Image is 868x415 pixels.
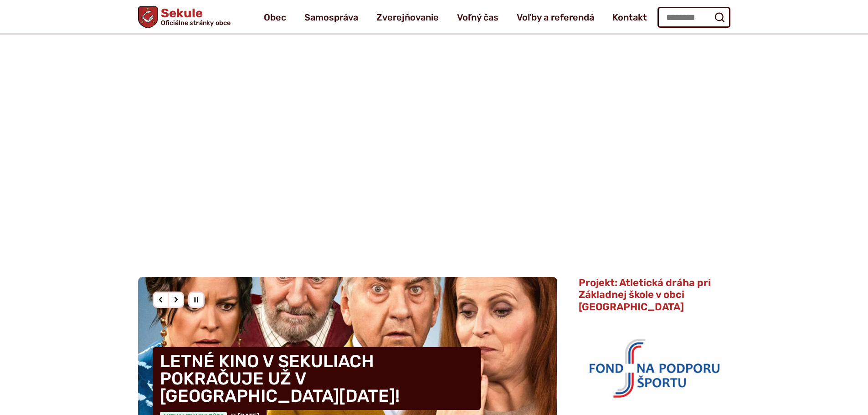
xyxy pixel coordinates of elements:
[579,277,711,313] span: Projekt: Atletická dráha pri Základnej škole v obci [GEOGRAPHIC_DATA]
[153,347,481,410] h4: LETNÉ KINO V SEKULIACH POKRAČUJE UŽ V [GEOGRAPHIC_DATA][DATE]!
[612,5,647,30] a: Kontakt
[153,292,169,308] div: Predošlý slajd
[160,20,231,26] span: Oficiálne stránky obce
[138,6,158,28] img: Prejsť na domovskú stránku
[457,5,498,30] a: Voľný čas
[138,6,231,28] a: Logo Sekule, prejsť na domovskú stránku.
[264,5,286,30] a: Obec
[188,292,205,308] div: Pozastaviť pohyb slajdera
[376,5,439,30] a: Zverejňovanie
[168,292,184,308] div: Nasledujúci slajd
[304,5,358,30] a: Samospráva
[517,5,594,30] a: Voľby a referendá
[158,7,231,26] h1: Sekule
